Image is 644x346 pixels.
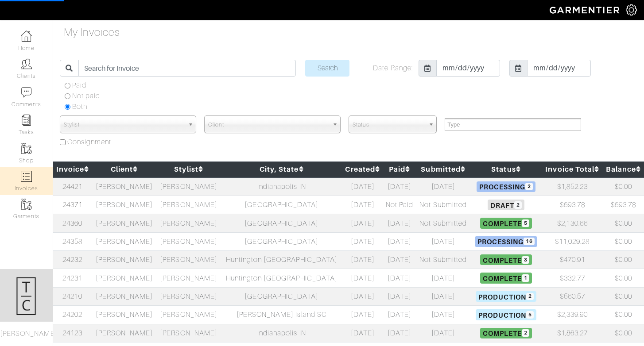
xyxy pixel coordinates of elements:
td: [PERSON_NAME] [92,287,157,305]
td: [DATE] [342,196,383,214]
h4: My Invoices [64,26,120,39]
td: [PERSON_NAME] [156,177,221,196]
label: Date Range: [373,63,413,73]
label: Both [72,101,87,112]
td: [PERSON_NAME] [156,287,221,305]
span: Status [353,116,425,134]
span: 2 [526,293,534,300]
a: City, State [260,165,304,173]
td: [PERSON_NAME] [92,324,157,342]
td: [PERSON_NAME] Island SC [221,306,342,324]
img: clients-icon-6bae9207a08558b7cb47a8932f037763ab4055f8c8b6bfacd5dc20c3e0201464.png [21,58,32,69]
span: Complete [480,328,532,338]
a: Paid [389,165,410,173]
span: Complete [480,218,532,228]
td: [DATE] [416,232,470,250]
span: 2 [525,183,533,190]
td: $693.78 [542,196,603,214]
a: 24231 [62,274,82,282]
td: [DATE] [383,251,416,269]
label: Consignment [67,137,112,147]
td: [PERSON_NAME] [92,306,157,324]
td: [PERSON_NAME] [156,251,221,269]
a: Client [111,165,138,173]
td: Indianapolis IN [221,177,342,196]
td: $0.00 [603,214,644,232]
label: Not paid [72,91,100,101]
a: 24360 [62,219,82,227]
td: [DATE] [342,214,383,232]
td: [DATE] [383,324,416,342]
img: dashboard-icon-dbcd8f5a0b271acd01030246c82b418ddd0df26cd7fceb0bd07c9910d44c42f6.png [21,31,32,42]
td: [DATE] [416,287,470,305]
td: [DATE] [342,232,383,250]
a: Created [345,165,380,173]
td: Not Submitted [416,251,470,269]
td: $2,130.66 [542,214,603,232]
td: Not Submitted [416,214,470,232]
span: Complete [480,273,532,283]
span: 2 [514,201,522,209]
span: 1 [522,274,529,282]
span: Processing [475,236,538,247]
td: $693.78 [603,196,644,214]
td: [PERSON_NAME] [156,232,221,250]
td: [PERSON_NAME] [92,177,157,196]
img: comment-icon-a0a6a9ef722e966f86d9cbdc48e553b5cf19dbc54f86b18d962a5391bc8f6eb6.png [21,87,32,98]
td: [DATE] [416,269,470,287]
td: [DATE] [383,306,416,324]
td: [PERSON_NAME] [92,251,157,269]
td: [DATE] [416,177,470,196]
td: [DATE] [342,287,383,305]
span: 3 [522,256,529,264]
td: $11,029.28 [542,232,603,250]
td: [PERSON_NAME] [92,232,157,250]
a: Invoice [56,165,89,173]
a: 24371 [62,201,82,209]
img: reminder-icon-8004d30b9f0a5d33ae49ab947aed9ed385cf756f9e5892f1edd6e32f2345188e.png [21,115,32,126]
td: [GEOGRAPHIC_DATA] [221,232,342,250]
td: $0.00 [603,269,644,287]
td: $1,863.27 [542,324,603,342]
a: Balance [606,165,641,173]
td: [DATE] [342,306,383,324]
label: Paid [72,80,86,91]
td: [DATE] [383,269,416,287]
td: [PERSON_NAME] [156,214,221,232]
td: [DATE] [342,324,383,342]
span: Production [476,309,537,320]
a: 24123 [62,329,82,337]
td: [PERSON_NAME] [156,306,221,324]
td: Not Submitted [416,196,470,214]
span: Draft [488,200,524,210]
td: $1,852.23 [542,177,603,196]
td: [DATE] [416,324,470,342]
img: orders-icon-0abe47150d42831381b5fb84f609e132dff9fe21cb692f30cb5eec754e2cba89.png [21,171,32,182]
td: $0.00 [603,324,644,342]
td: Huntington [GEOGRAPHIC_DATA] [221,251,342,269]
a: 24202 [62,311,82,319]
td: [GEOGRAPHIC_DATA] [221,196,342,214]
td: Not Paid [383,196,416,214]
a: 24421 [62,183,82,191]
td: [DATE] [383,232,416,250]
span: 5 [522,219,529,227]
span: 2 [522,329,529,337]
td: $332.77 [542,269,603,287]
span: 5 [526,311,534,319]
td: [DATE] [416,306,470,324]
img: garmentier-logo-header-white-b43fb05a5012e4ada735d5af1a66efaba907eab6374d6393d1fbf88cb4ef424d.png [545,2,626,18]
td: [DATE] [383,214,416,232]
span: Complete [480,254,532,265]
span: 16 [524,238,535,245]
td: $0.00 [603,232,644,250]
a: Invoice Total [545,165,599,173]
td: $470.91 [542,251,603,269]
td: [PERSON_NAME] [156,324,221,342]
td: [PERSON_NAME] [92,214,157,232]
span: Client [208,116,329,134]
img: gear-icon-white-bd11855cb880d31180b6d7d6211b90ccbf57a29d726f0c71d8c61bd08dd39cc2.png [626,4,637,15]
td: Huntington [GEOGRAPHIC_DATA] [221,269,342,287]
td: Indianapolis IN [221,324,342,342]
td: $0.00 [603,287,644,305]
